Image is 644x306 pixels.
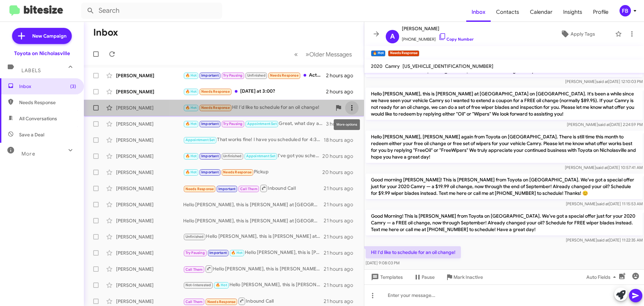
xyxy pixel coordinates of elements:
[70,83,76,90] span: (3)
[185,170,197,174] span: 🔥 Hot
[183,281,324,289] div: Hello [PERSON_NAME], this is [PERSON_NAME] at [GEOGRAPHIC_DATA] on [GEOGRAPHIC_DATA]. It's been a...
[581,271,624,283] button: Auto Fields
[246,154,276,158] span: Appointment Set
[364,271,408,283] button: Templates
[440,271,488,283] button: Mark Inactive
[185,73,197,78] span: 🔥 Hot
[390,31,395,42] span: A
[422,271,435,283] span: Pause
[371,63,382,69] span: 2020
[571,28,595,40] span: Apply Tags
[240,187,258,191] span: Call Them
[116,153,183,160] div: [PERSON_NAME]
[201,105,230,110] span: Needs Response
[408,271,440,283] button: Pause
[326,88,359,95] div: 2 hours ago
[270,73,299,78] span: Needs Response
[596,79,608,84] span: said at
[183,168,322,176] div: Pickup
[183,104,332,112] div: Hi! I'd like to schedule for an oil change!
[371,50,385,56] small: 🔥 Hot
[402,25,474,33] span: [PERSON_NAME]
[223,122,243,126] span: Try Pausing
[183,120,326,128] div: Great, what day and time works best for you?
[116,72,183,79] div: [PERSON_NAME]
[586,271,619,283] span: Auto Fields
[247,122,277,126] span: Appointment Set
[183,152,322,160] div: I've got you scheduled! Thanks [PERSON_NAME], have a great day!
[565,165,643,170] span: [PERSON_NAME] [DATE] 10:57:41 AM
[588,2,614,22] a: Profile
[565,79,643,84] span: [PERSON_NAME] [DATE] 12:10:03 PM
[326,121,359,127] div: 3 hours ago
[201,89,230,94] span: Needs Response
[543,28,612,40] button: Apply Tags
[290,47,356,61] nav: Page navigation example
[324,137,359,143] div: 18 hours ago
[201,170,219,174] span: Important
[183,217,324,224] div: Hello [PERSON_NAME], this is [PERSON_NAME] at [GEOGRAPHIC_DATA] on [GEOGRAPHIC_DATA]. It's been a...
[116,137,183,143] div: [PERSON_NAME]
[201,73,219,78] span: Important
[116,298,183,305] div: [PERSON_NAME]
[324,282,359,289] div: 21 hours ago
[183,265,324,273] div: Hello [PERSON_NAME], this is [PERSON_NAME] at [GEOGRAPHIC_DATA] on [GEOGRAPHIC_DATA]. It's been a...
[207,300,236,304] span: Needs Response
[525,2,558,22] a: Calendar
[324,201,359,208] div: 21 hours ago
[326,72,359,79] div: 2 hours ago
[558,2,588,22] span: Insights
[116,217,183,224] div: [PERSON_NAME]
[453,271,483,283] span: Mark Inactive
[21,68,41,74] span: Labels
[223,73,243,78] span: Try Pausing
[324,298,359,305] div: 21 hours ago
[223,170,252,174] span: Needs Response
[183,136,324,144] div: That works fine! I have you scheduled for 4:30 PM - [DATE]. Let me know if you need anything else...
[116,266,183,272] div: [PERSON_NAME]
[19,131,44,138] span: Save a Deal
[324,185,359,192] div: 21 hours ago
[223,154,241,158] span: Unfinished
[185,283,211,287] span: Not-Interested
[185,154,197,158] span: 🔥 Hot
[567,122,643,127] span: [PERSON_NAME] [DATE] 2:24:59 PM
[185,267,203,272] span: Call Them
[334,119,360,130] div: More options
[306,50,309,58] span: »
[466,2,491,22] a: Inbox
[21,151,35,157] span: More
[185,251,205,255] span: Try Pausing
[290,47,302,61] button: Previous
[183,88,326,95] div: [DATE] at 3:00?
[183,201,324,208] div: Hello [PERSON_NAME], this is [PERSON_NAME] at [GEOGRAPHIC_DATA] on [GEOGRAPHIC_DATA]. It's been a...
[324,250,359,256] div: 21 hours ago
[209,251,227,255] span: Important
[366,260,399,265] span: [DATE] 9:08:03 PM
[201,154,219,158] span: Important
[597,201,609,206] span: said at
[116,250,183,256] div: [PERSON_NAME]
[183,249,324,257] div: Hello [PERSON_NAME], this is [PERSON_NAME] at [GEOGRAPHIC_DATA] on [GEOGRAPHIC_DATA]. It's been a...
[366,246,461,258] p: Hi! I'd like to schedule for an oil change!
[366,88,643,120] p: Hello [PERSON_NAME], this is [PERSON_NAME] at [GEOGRAPHIC_DATA] on [GEOGRAPHIC_DATA]. It's been a...
[185,138,215,142] span: Appointment Set
[185,187,214,191] span: Needs Response
[183,297,324,305] div: Inbound Call
[620,5,631,16] div: FB
[388,50,419,56] small: Needs Response
[491,2,525,22] a: Contacts
[116,282,183,289] div: [PERSON_NAME]
[183,72,326,79] div: Actually, it needs both oil change *and* tire, so can i do both deals? And i could bring it [DATE...
[183,184,324,192] div: Inbound Call
[116,104,183,111] div: [PERSON_NAME]
[19,83,76,90] span: Inbox
[385,63,400,69] span: Camry
[596,165,608,170] span: said at
[322,153,359,160] div: 20 hours ago
[19,99,76,106] span: Needs Response
[324,266,359,272] div: 21 hours ago
[324,217,359,224] div: 21 hours ago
